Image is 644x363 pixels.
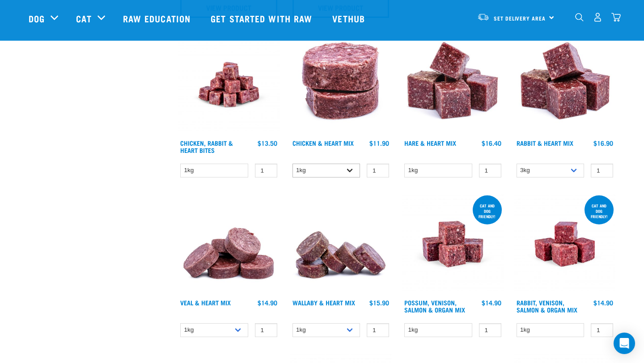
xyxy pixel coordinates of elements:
[255,164,277,177] input: 1
[473,199,502,223] div: cat and dog friendly!
[290,34,392,135] img: Chicken and Heart Medallions
[367,164,389,177] input: 1
[114,0,202,36] a: Raw Education
[611,13,621,22] img: home-icon@2x.png
[258,139,277,147] div: $13.50
[255,323,277,337] input: 1
[585,199,614,223] div: Cat and dog friendly!
[614,333,635,354] div: Open Intercom Messenger
[517,301,577,311] a: Rabbit, Venison, Salmon & Organ Mix
[404,141,456,144] a: Hare & Heart Mix
[178,34,280,135] img: Chicken Rabbit Heart 1609
[514,194,616,295] img: Rabbit Venison Salmon Organ 1688
[258,299,277,306] div: $14.90
[593,299,613,306] div: $14.90
[369,299,389,306] div: $15.90
[202,0,323,36] a: Get started with Raw
[404,301,465,311] a: Possum, Venison, Salmon & Organ Mix
[402,34,504,135] img: Pile Of Cubed Hare Heart For Pets
[477,13,489,21] img: van-moving.png
[178,194,280,295] img: 1152 Veal Heart Medallions 01
[593,139,613,147] div: $16.90
[402,194,504,295] img: Possum Venison Salmon Organ 1626
[517,141,573,144] a: Rabbit & Heart Mix
[479,323,501,337] input: 1
[514,34,616,135] img: 1087 Rabbit Heart Cubes 01
[292,141,354,144] a: Chicken & Heart Mix
[290,194,392,295] img: 1093 Wallaby Heart Medallions 01
[591,323,613,337] input: 1
[575,13,584,21] img: home-icon-1@2x.png
[593,13,602,22] img: user.png
[482,299,501,306] div: $14.90
[180,141,233,152] a: Chicken, Rabbit & Heart Bites
[591,164,613,177] input: 1
[323,0,376,36] a: Vethub
[29,12,45,25] a: Dog
[76,12,91,25] a: Cat
[482,139,501,147] div: $16.40
[479,164,501,177] input: 1
[367,323,389,337] input: 1
[292,301,355,304] a: Wallaby & Heart Mix
[494,17,546,20] span: Set Delivery Area
[369,139,389,147] div: $11.90
[180,301,231,304] a: Veal & Heart Mix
